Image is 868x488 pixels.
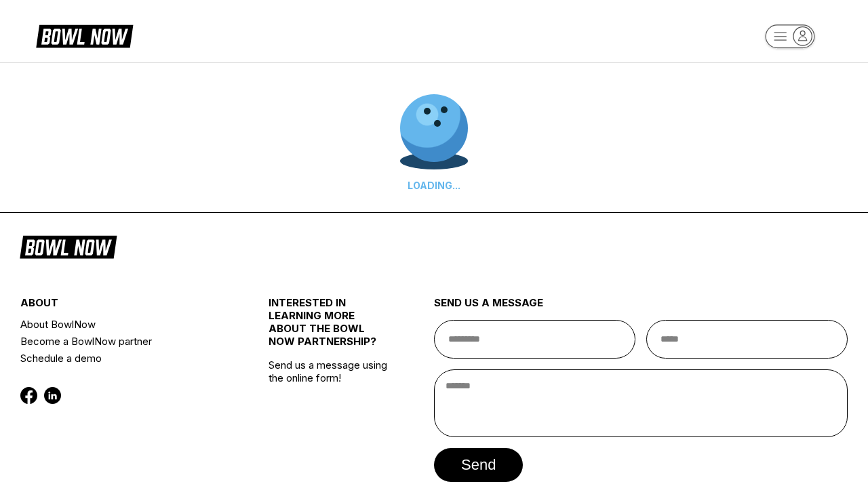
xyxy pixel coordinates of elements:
[400,180,468,191] div: LOADING...
[434,448,523,482] button: send
[20,316,227,333] a: About BowlNow
[20,333,227,350] a: Become a BowlNow partner
[269,296,393,359] div: INTERESTED IN LEARNING MORE ABOUT THE BOWL NOW PARTNERSHIP?
[20,296,227,316] div: about
[20,350,227,367] a: Schedule a demo
[434,296,848,320] div: send us a message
